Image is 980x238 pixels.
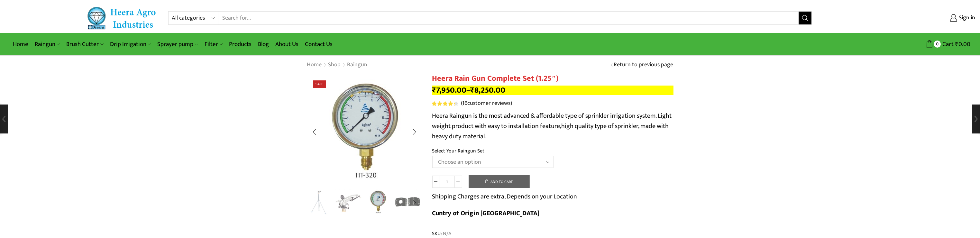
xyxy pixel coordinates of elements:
span: 16 [463,98,468,108]
p: Shipping Charges are extra, Depends on your Location [432,191,577,202]
span: Rated out of 5 based on customer ratings [432,101,455,106]
span: Sale [313,80,326,88]
a: Return to previous page [614,61,673,69]
a: Home [307,61,322,69]
a: Sign in [821,12,975,24]
a: Heera Rain Gun 1.25″ [335,189,362,216]
label: Select Your Raingun Set [432,147,485,155]
p: – [432,86,673,95]
a: About Us [272,37,302,52]
a: Sprayer pump [154,37,201,52]
p: Heera Raingun is the most advanced & affordable type of sprinkler irrigation system. Light weight... [432,111,673,142]
b: Cuntry of Origin [GEOGRAPHIC_DATA] [432,208,540,219]
a: Blog [255,37,272,52]
a: Filter [201,37,226,52]
a: Shop [328,61,341,69]
span: ₹ [955,39,958,49]
div: Next slide [407,124,423,140]
a: Drip Irrigation [107,37,154,52]
span: SKU: [432,230,673,237]
span: ₹ [432,84,436,97]
div: 3 / 5 [307,74,423,186]
button: Search button [799,12,811,24]
div: Next slide [407,195,423,211]
img: Raingun Pressure Meter [365,188,391,215]
li: 2 / 5 [335,189,362,215]
li: 4 / 5 [394,189,421,215]
nav: Breadcrumb [307,61,368,69]
div: Previous slide [307,124,323,140]
span: Sign in [957,14,975,22]
li: 3 / 5 [365,189,391,215]
input: Product quantity [440,176,454,188]
a: Products [226,37,255,52]
bdi: 8,250.00 [471,84,506,97]
h1: Heera Rain Gun Complete Set (1.25″) [432,74,673,83]
a: Raingun [347,61,368,69]
span: ₹ [471,84,475,97]
img: Heera Rain Gun Complete Set [305,189,332,216]
a: 0 Cart ₹0.00 [818,38,970,50]
a: (16customer reviews) [461,99,512,108]
bdi: 0.00 [955,39,970,49]
a: Contact Us [302,37,336,52]
bdi: 7,950.00 [432,84,467,97]
a: Raingun [32,37,63,52]
img: Raingun Pressure Meter [308,74,421,186]
button: Add to cart [469,175,530,188]
a: Brush Cutter [63,37,106,52]
img: Heera Rain Gun 1.25" [335,189,362,216]
a: Home [10,37,32,52]
span: Cart [941,40,954,49]
div: Rated 4.38 out of 5 [432,101,458,106]
img: Raingun Service Saddle [394,188,421,215]
li: 1 / 5 [305,189,332,215]
span: 16 [432,101,460,106]
span: N/A [442,230,452,237]
input: Search for... [219,12,799,24]
span: 0 [934,41,941,47]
